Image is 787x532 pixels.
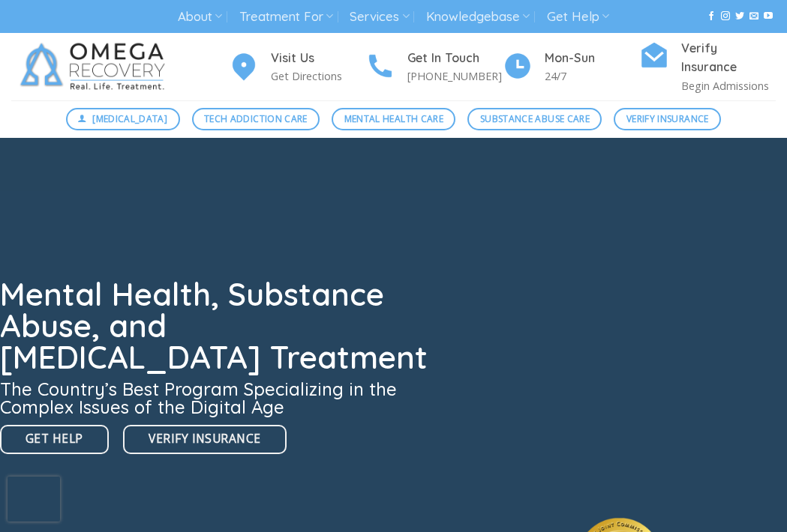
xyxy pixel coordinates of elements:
[350,3,409,31] a: Services
[480,112,590,126] span: Substance Abuse Care
[149,429,260,448] span: Verify Insurance
[239,3,333,31] a: Treatment For
[545,67,639,85] p: 24/7
[204,112,308,126] span: Tech Addiction Care
[721,11,730,22] a: Follow on Instagram
[11,33,180,100] img: Omega Recovery
[92,112,167,126] span: [MEDICAL_DATA]
[192,108,320,130] a: Tech Addiction Care
[764,11,773,22] a: Follow on YouTube
[407,67,502,85] p: [PHONE_NUMBER]
[614,108,721,130] a: Verify Insurance
[547,3,609,31] a: Get Help
[365,49,502,85] a: Get In Touch [PHONE_NUMBER]
[178,3,222,31] a: About
[639,39,776,95] a: Verify Insurance Begin Admissions
[271,67,365,85] p: Get Directions
[467,108,602,130] a: Substance Abuse Care
[26,429,83,448] span: Get Help
[407,49,502,68] h4: Get In Touch
[545,49,639,68] h4: Mon-Sun
[123,425,286,454] a: Verify Insurance
[271,49,365,68] h4: Visit Us
[66,108,180,130] a: [MEDICAL_DATA]
[626,112,709,126] span: Verify Insurance
[681,77,776,94] p: Begin Admissions
[707,11,716,22] a: Follow on Facebook
[749,11,758,22] a: Send us an email
[344,112,443,126] span: Mental Health Care
[8,477,60,522] iframe: reCAPTCHA
[735,11,744,22] a: Follow on Twitter
[681,39,776,78] h4: Verify Insurance
[426,3,530,31] a: Knowledgebase
[332,108,455,130] a: Mental Health Care
[229,49,365,85] a: Visit Us Get Directions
